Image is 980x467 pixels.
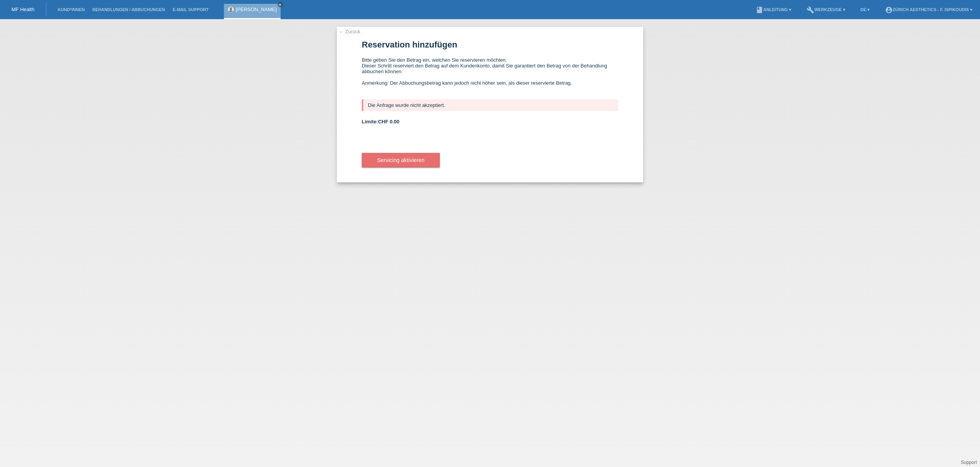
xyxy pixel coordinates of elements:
div: Die Anfrage wurde nicht akzeptiert. [362,99,618,111]
i: build [807,6,814,14]
a: DE ▾ [857,7,874,12]
h1: Reservation hinzufügen [362,40,618,49]
a: close [278,2,283,7]
a: buildWerkzeuge ▾ [803,7,849,12]
button: Servicing aktivieren [362,153,440,167]
a: ← Zurück [339,29,360,34]
a: account_circleZürich Aesthetics - F. Ispikoudis ▾ [881,7,976,12]
b: Limite: [362,119,399,125]
i: close [278,3,282,7]
i: book [756,6,763,14]
a: bookAnleitung ▾ [752,7,795,12]
a: Behandlungen / Abbuchungen [88,7,169,12]
a: [PERSON_NAME] [236,7,277,12]
a: Kund*innen [54,7,88,12]
a: MF Health [11,7,34,12]
i: account_circle [885,6,893,14]
span: CHF 0.00 [378,119,400,125]
div: Bitte geben Sie den Betrag ein, welchen Sie reservieren möchten. Dieser Schritt reserviert den Be... [362,57,618,92]
a: E-Mail Support [169,7,212,12]
a: Support [961,460,977,465]
span: Servicing aktivieren [377,157,425,163]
